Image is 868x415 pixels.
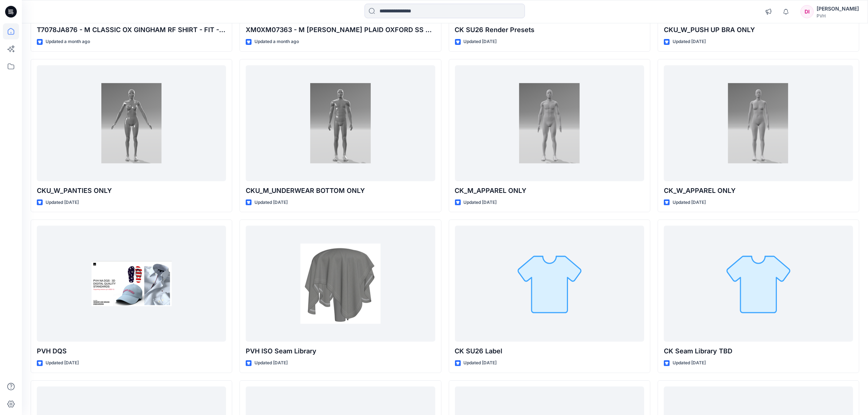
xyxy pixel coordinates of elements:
[254,38,299,46] p: Updated a month ago
[664,226,853,342] a: CK Seam Library TBD
[673,38,706,46] p: Updated [DATE]
[37,186,226,196] p: CKU_W_PANTIES ONLY
[37,25,226,35] p: T7078JA876 - M CLASSIC OX GINGHAM RF SHIRT - FIT - V01
[455,186,644,196] p: CK_M_APPAREL ONLY
[817,4,859,13] div: [PERSON_NAME]
[801,5,814,18] div: DI
[246,226,435,342] a: PVH ISO Seam Library
[246,346,435,356] p: PVH ISO Seam Library
[37,65,226,181] a: CKU_W_PANTIES ONLY
[664,346,853,356] p: CK Seam Library TBD
[46,199,79,206] p: Updated [DATE]
[246,186,435,196] p: CKU_M_UNDERWEAR BOTTOM ONLY
[464,199,497,206] p: Updated [DATE]
[464,38,497,46] p: Updated [DATE]
[664,186,853,196] p: CK_W_APPAREL ONLY
[817,13,859,19] div: PVH
[254,199,288,206] p: Updated [DATE]
[246,65,435,181] a: CKU_M_UNDERWEAR BOTTOM ONLY
[46,359,79,367] p: Updated [DATE]
[455,25,644,35] p: CK SU26 Render Presets
[673,199,706,206] p: Updated [DATE]
[673,359,706,367] p: Updated [DATE]
[46,38,90,46] p: Updated a month ago
[37,226,226,342] a: PVH DQS
[455,65,644,181] a: CK_M_APPAREL ONLY
[37,346,226,356] p: PVH DQS
[464,359,497,367] p: Updated [DATE]
[254,359,288,367] p: Updated [DATE]
[246,25,435,35] p: XM0XM07363 - M [PERSON_NAME] PLAID OXFORD SS RGF - FIT - V01
[455,226,644,342] a: CK SU26 Label
[664,65,853,181] a: CK_W_APPAREL ONLY
[455,346,644,356] p: CK SU26 Label
[664,25,853,35] p: CKU_W_PUSH UP BRA ONLY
